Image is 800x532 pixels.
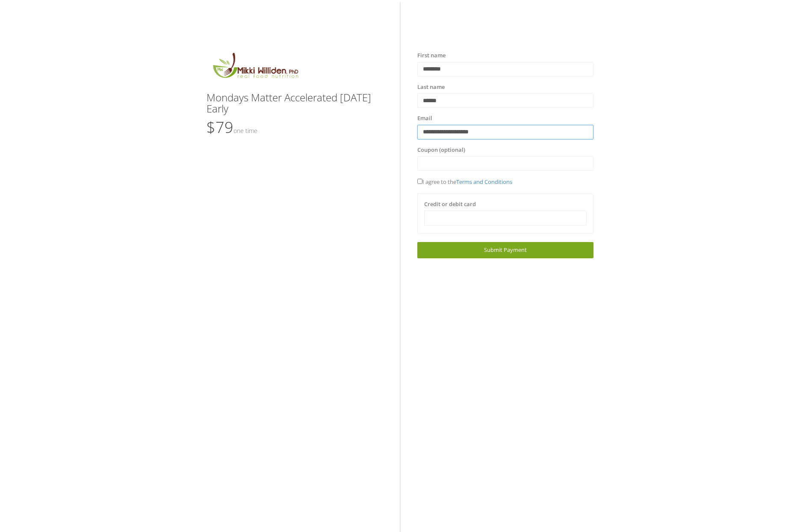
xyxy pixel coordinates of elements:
img: MikkiLogoMain.png [207,51,304,83]
h3: Mondays Matter Accelerated [DATE] Early [207,92,383,115]
label: First name [417,51,446,60]
iframe: Secure card payment input frame [430,215,582,222]
a: Terms and Conditions [456,178,512,186]
span: Submit Payment [484,246,527,254]
label: Coupon (optional) [417,146,465,154]
label: Last name [417,83,445,92]
label: Credit or debit card [424,200,476,209]
small: One time [233,127,257,135]
a: Submit Payment [417,242,594,258]
label: Email [417,114,432,123]
span: I agree to the [417,178,512,186]
span: $79 [207,117,257,138]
